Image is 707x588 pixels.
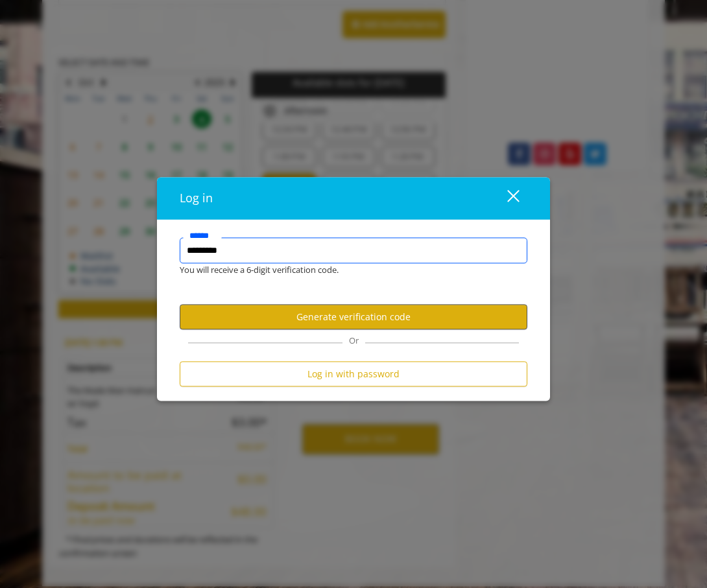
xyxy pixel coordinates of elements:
[180,305,527,330] button: Generate verification code
[180,362,527,387] button: Log in with password
[483,185,527,212] button: close dialog
[180,191,213,206] span: Log in
[170,264,518,277] div: You will receive a 6-digit verification code.
[342,335,365,347] span: Or
[492,189,518,208] div: close dialog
